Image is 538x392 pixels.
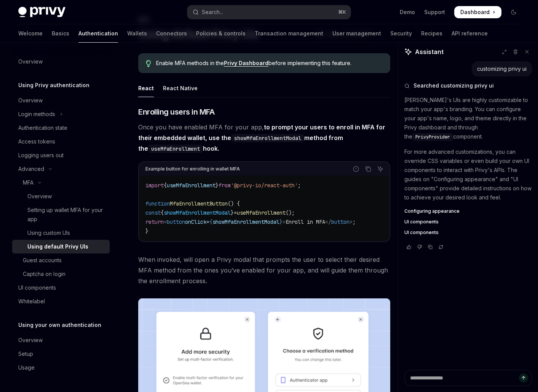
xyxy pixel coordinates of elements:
button: Copy chat response [426,243,435,251]
code: showMfaEnrollmentModal [231,134,304,142]
a: Overview [12,94,110,107]
button: Reload last chat [436,243,445,251]
a: Captcha on login [12,267,110,281]
span: Once you have enabled MFA for your app, [138,122,390,154]
a: Transaction management [255,24,323,43]
a: Wallets [127,24,147,43]
span: MfaEnrollmentButton [170,200,228,207]
img: dark logo [18,7,65,18]
a: Overview [12,333,110,347]
div: Advanced [18,164,44,174]
span: '@privy-io/react-auth' [231,182,298,189]
span: = [234,209,237,216]
div: Authentication state [18,123,67,132]
a: Security [390,24,412,43]
div: Whitelabel [18,297,45,306]
span: useMfaEnrollment [167,182,216,189]
span: PrivyProvider [415,134,450,140]
a: Demo [400,8,415,16]
button: Open search [187,5,350,19]
a: Guest accounts [12,253,110,267]
textarea: Ask a question... [404,370,532,386]
span: { [164,182,167,189]
span: import [145,182,164,189]
span: = [206,218,209,225]
div: Captcha on login [23,269,65,279]
a: Overview [12,55,110,69]
button: Report incorrect code [351,164,361,174]
button: Vote that response was good [404,243,413,251]
div: Logging users out [18,151,64,160]
div: Access tokens [18,137,55,146]
div: Login methods [18,110,55,119]
button: Vote that response was not good [415,243,424,251]
code: useMfaEnrollment [148,145,203,153]
span: } [145,228,148,234]
button: Searched customizing privy ui [404,82,532,89]
span: () { [228,200,240,207]
a: User management [332,24,381,43]
div: Using custom UIs [27,228,70,237]
span: return [145,218,164,225]
span: > [350,218,353,225]
span: showMfaEnrollmentModal [164,209,231,216]
button: Ask AI [375,164,385,174]
span: onClick [185,218,206,225]
a: Setting up wallet MFA for your app [12,203,110,226]
div: MFA [23,178,34,187]
button: Toggle Login methods section [12,107,110,121]
div: Usage [18,363,35,372]
span: } [231,209,234,216]
span: When invoked, will open a Privy modal that prompts the user to select their desired MFA method fr... [138,254,390,286]
span: Enrolling users in MFA [138,107,214,117]
p: For more advanced customizations, you can override CSS variables or even build your own UI compon... [404,147,532,202]
a: UI components [404,229,532,236]
span: UI components [404,229,439,236]
a: Privy Dashboard [224,60,268,67]
span: ; [353,218,356,225]
strong: to prompt your users to enroll in MFA for their embedded wallet, use the method from the hook. [138,123,385,152]
span: const [145,209,161,216]
div: Guest accounts [23,256,62,265]
div: customizing privy ui [477,65,527,73]
div: UI components [18,283,56,292]
div: Setting up wallet MFA for your app [27,206,105,224]
div: React [138,79,154,97]
span: ; [298,182,301,189]
span: from [219,182,231,189]
span: > [283,218,286,225]
span: UI components [404,219,439,225]
a: Using custom UIs [12,226,110,240]
span: </ [325,218,331,225]
a: Authentication state [12,121,110,135]
span: function [145,200,170,207]
a: Usage [12,361,110,374]
span: button [167,218,185,225]
span: (); [286,209,295,216]
a: API reference [452,24,488,43]
span: < [164,218,167,225]
span: Enable MFA methods in the before implementing this feature. [156,59,383,67]
a: Using default Privy UIs [12,240,110,253]
a: UI components [12,281,110,295]
span: Assistant [415,47,444,56]
span: } [279,218,283,225]
h5: Using Privy authentication [18,81,89,90]
button: Send message [519,373,528,382]
a: Support [424,8,445,16]
a: Basics [52,24,69,43]
a: Welcome [18,24,43,43]
button: Toggle dark mode [508,6,520,18]
span: useMfaEnrollment [237,209,286,216]
div: Overview [18,336,43,345]
span: Enroll in MFA [286,218,325,225]
a: Configuring appearance [404,208,532,214]
a: Overview [12,190,110,203]
a: Setup [12,347,110,361]
span: { [161,209,164,216]
div: Overview [18,96,43,105]
span: Dashboard [460,8,490,16]
span: ⌘ K [338,9,346,15]
span: Configuring appearance [404,208,460,214]
a: Policies & controls [196,24,246,43]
